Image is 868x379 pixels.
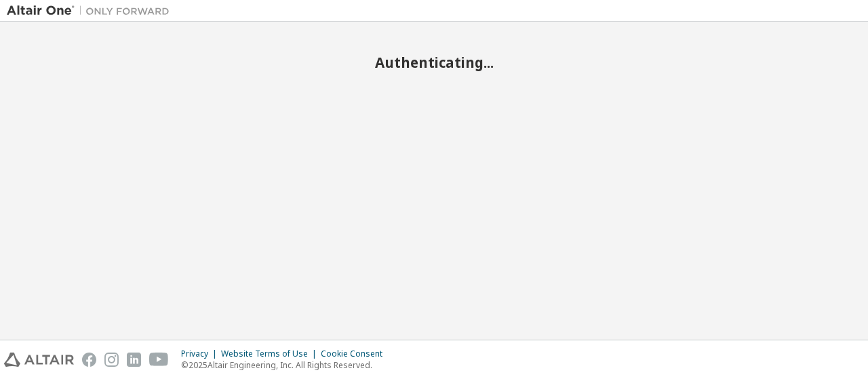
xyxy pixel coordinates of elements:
[181,359,391,371] p: © 2025 Altair Engineering, Inc. All Rights Reserved.
[82,353,96,367] img: facebook.svg
[104,353,119,367] img: instagram.svg
[4,353,74,367] img: altair_logo.svg
[127,353,141,367] img: linkedin.svg
[7,4,176,18] img: Altair One
[221,348,321,359] div: Website Terms of Use
[7,54,861,71] h2: Authenticating...
[149,353,169,367] img: youtube.svg
[181,348,221,359] div: Privacy
[321,348,391,359] div: Cookie Consent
